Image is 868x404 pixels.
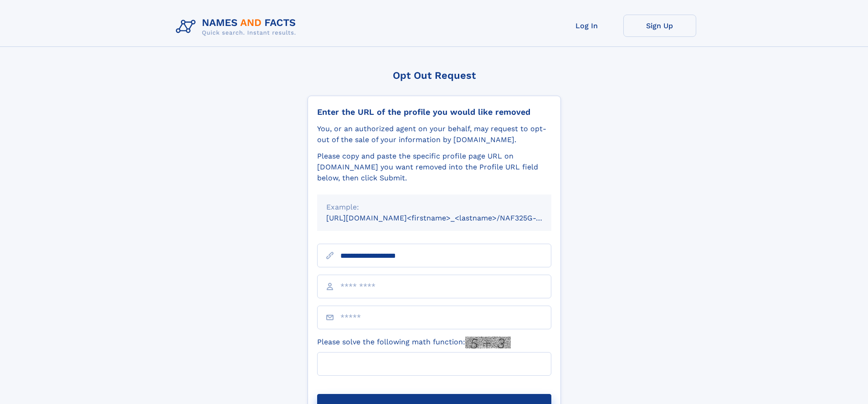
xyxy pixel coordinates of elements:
img: Logo Names and Facts [172,15,303,39]
div: Example: [326,202,542,213]
a: Sign Up [623,15,696,37]
div: Enter the URL of the profile you would like removed [317,107,551,117]
div: Opt Out Request [308,70,561,81]
div: You, or an authorized agent on your behalf, may request to opt-out of the sale of your informatio... [317,123,551,145]
label: Please solve the following math function: [317,337,511,348]
small: [URL][DOMAIN_NAME]<firstname>_<lastname>/NAF325G-xxxxxxxx [326,214,569,222]
div: Please copy and paste the specific profile page URL on [DOMAIN_NAME] you want removed into the Pr... [317,151,551,184]
a: Log In [550,15,623,37]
